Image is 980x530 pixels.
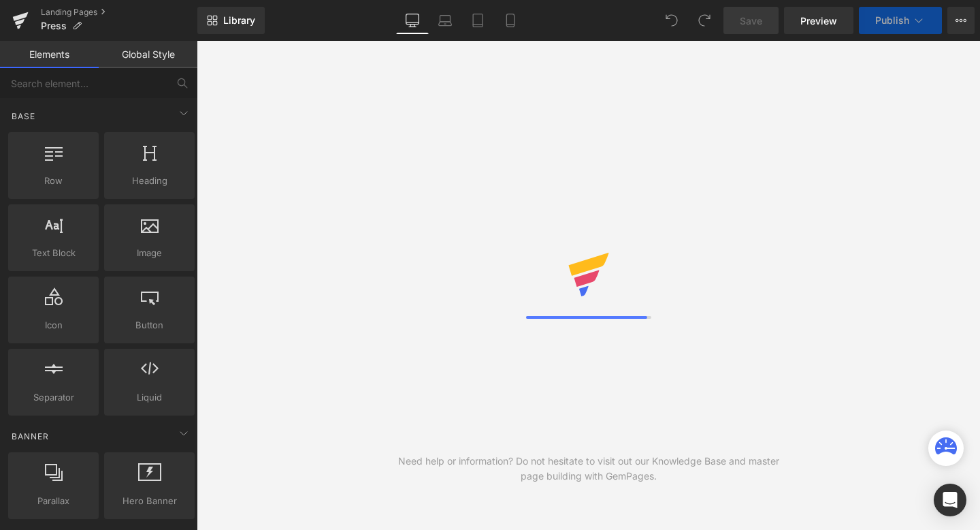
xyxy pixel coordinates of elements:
[108,246,191,260] span: Image
[12,494,95,508] span: Parallax
[934,484,966,516] div: Open Intercom Messenger
[12,390,95,405] span: Separator
[875,15,909,26] span: Publish
[740,14,762,28] span: Save
[108,390,191,405] span: Liquid
[12,246,95,260] span: Text Block
[99,41,197,68] a: Global Style
[947,7,975,34] button: More
[10,430,50,443] span: Banner
[10,110,37,123] span: Base
[658,7,685,34] button: Undo
[429,7,461,34] a: Laptop
[800,14,837,28] span: Preview
[41,7,197,18] a: Landing Pages
[691,7,718,34] button: Redo
[494,7,527,34] a: Mobile
[41,20,67,31] span: Press
[12,174,95,188] span: Row
[108,318,191,332] span: Button
[108,174,191,188] span: Heading
[12,318,95,332] span: Icon
[396,7,429,34] a: Desktop
[393,454,785,484] div: Need help or information? Do not hesitate to visit out our Knowledge Base and master page buildin...
[108,494,191,508] span: Hero Banner
[784,7,853,34] a: Preview
[461,7,494,34] a: Tablet
[223,14,255,27] span: Library
[859,7,942,34] button: Publish
[197,7,265,34] a: New Library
